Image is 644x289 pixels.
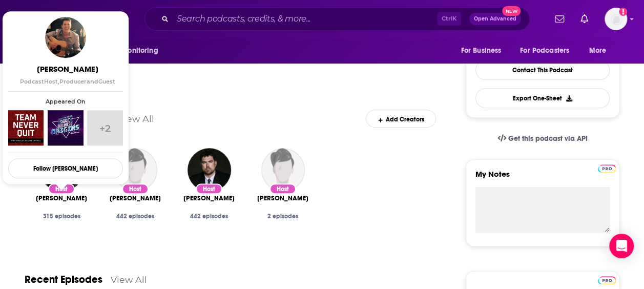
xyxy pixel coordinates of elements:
[475,60,610,80] a: Contact This Podcast
[469,13,521,25] button: Open AdvancedNew
[366,110,436,128] div: Add Creators
[45,17,86,58] img: Andrew Brockenbush
[33,213,90,220] div: 315 episodes
[605,8,627,30] span: Logged in as Tessarossi87
[173,11,437,27] input: Search podcasts, credits, & more...
[107,213,164,220] div: 442 episodes
[508,134,588,143] span: Get this podcast via API
[36,194,87,202] a: Andrew Brockenbush
[475,169,610,187] label: My Notes
[502,6,521,16] span: New
[87,110,122,146] a: +2
[111,274,147,285] a: View All
[605,8,627,30] button: Show profile menu
[121,44,158,58] span: Monitoring
[257,194,308,202] span: [PERSON_NAME]
[36,194,87,202] span: [PERSON_NAME]
[122,183,149,194] div: Host
[254,213,311,220] div: 2 episodes
[461,44,501,58] span: For Business
[183,194,235,202] span: [PERSON_NAME]
[58,78,59,85] span: ,
[87,78,98,85] span: and
[188,148,231,192] img: Morgan Luttrell
[261,148,305,192] img: Melanie Luttrell
[183,194,235,202] a: Morgan Luttrell
[25,273,102,286] a: Recent Episodes
[437,12,461,26] span: Ctrl K
[110,194,161,202] span: [PERSON_NAME]
[8,110,44,146] img: Team Never Quit
[144,7,530,31] div: Search podcasts, credits, & more...
[619,8,627,16] svg: Add a profile image
[489,126,596,151] a: Get this podcast via API
[118,113,154,124] a: View All
[474,16,516,22] span: Open Advanced
[20,78,115,85] span: Podcast Host Producer Guest
[257,194,308,202] a: Melanie Luttrell
[609,234,634,258] div: Open Intercom Messenger
[598,163,616,173] a: Pro website
[551,10,568,28] a: Show notifications dropdown
[513,41,584,60] button: open menu
[598,164,616,173] img: Podchaser Pro
[10,64,125,74] span: [PERSON_NAME]
[598,275,616,284] a: Pro website
[10,64,125,85] a: [PERSON_NAME]PodcastHost,ProducerandGuest
[114,41,171,60] button: open menu
[114,148,157,192] img: Marcus Luttrell
[605,8,627,30] img: User Profile
[180,213,238,220] div: 442 episodes
[269,183,296,194] div: Host
[196,183,222,194] div: Host
[582,41,619,60] button: open menu
[589,44,607,58] span: More
[453,41,514,60] button: open menu
[8,158,123,178] button: Follow [PERSON_NAME]
[48,110,83,146] img: Small Business Origins
[475,88,610,108] button: Export One-Sheet
[110,194,161,202] a: Marcus Luttrell
[598,276,616,284] img: Podchaser Pro
[576,10,592,28] a: Show notifications dropdown
[8,98,123,105] span: Appeared On
[520,44,569,58] span: For Podcasters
